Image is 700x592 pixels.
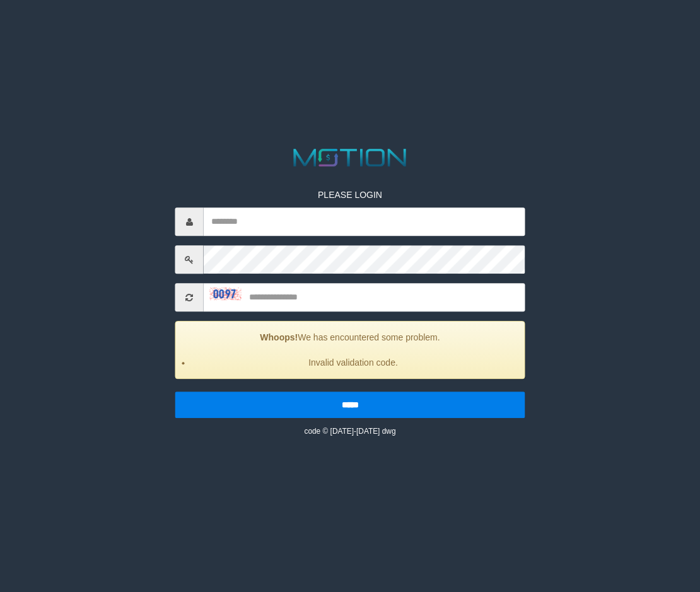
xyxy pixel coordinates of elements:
p: PLEASE LOGIN [175,189,525,201]
strong: Whoops! [260,332,298,342]
div: We has encountered some problem. [175,321,525,379]
small: code © [DATE]-[DATE] dwg [304,427,395,436]
li: Invalid validation code. [192,356,515,369]
img: captcha [210,287,242,300]
img: MOTION_logo.png [289,146,411,170]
